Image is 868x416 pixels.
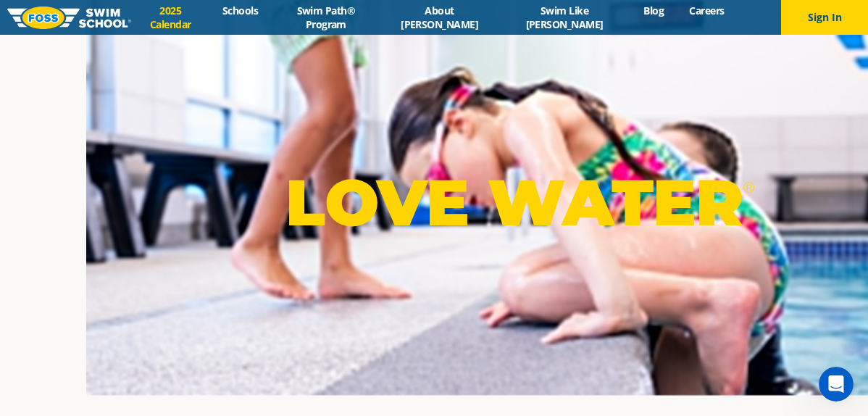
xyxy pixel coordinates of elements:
[381,4,498,31] a: About [PERSON_NAME]
[677,4,737,17] a: Careers
[271,4,381,31] a: Swim Path® Program
[131,4,210,31] a: 2025 Calendar
[743,178,754,196] sup: ®
[498,4,631,31] a: Swim Like [PERSON_NAME]
[210,4,271,17] a: Schools
[631,4,677,17] a: Blog
[285,164,754,241] p: LOVE WATER
[819,367,854,402] iframe: Intercom live chat
[7,7,131,29] img: FOSS Swim School Logo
